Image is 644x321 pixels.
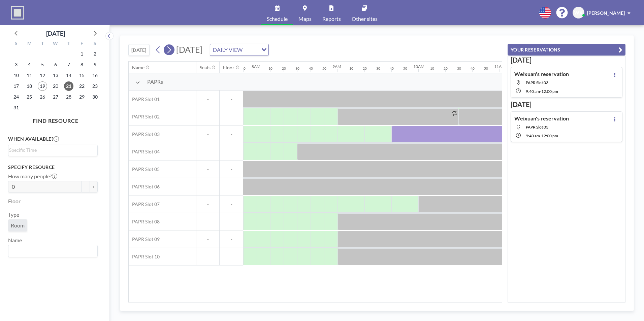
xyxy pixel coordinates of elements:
[268,66,272,71] div: 10
[196,236,219,242] span: -
[352,16,378,22] span: Other sites
[90,81,100,91] span: Saturday, August 23, 2025
[196,219,219,225] span: -
[212,45,244,54] span: DAILY VIEW
[11,103,21,112] span: Sunday, August 31, 2025
[129,149,160,155] span: PAPR Slot 04
[220,219,243,225] span: -
[376,66,380,71] div: 30
[132,65,144,71] div: Name
[49,40,62,48] div: W
[128,44,150,56] button: [DATE]
[88,40,101,48] div: S
[11,81,21,91] span: Sunday, August 17, 2025
[129,219,160,225] span: PAPR Slot 08
[413,64,424,69] div: 10AM
[25,81,34,91] span: Monday, August 18, 2025
[526,89,540,94] span: 9:40 AM
[64,92,73,102] span: Thursday, August 28, 2025
[220,131,243,137] span: -
[403,66,407,71] div: 50
[8,198,21,205] label: Floor
[11,222,25,229] span: Room
[11,6,24,20] img: organization-logo
[587,10,625,16] span: [PERSON_NAME]
[514,71,569,77] h4: Weixuan's reservation
[309,66,313,71] div: 40
[25,60,34,69] span: Monday, August 4, 2025
[196,201,219,207] span: -
[514,115,569,122] h4: Weixuan's reservation
[457,66,461,71] div: 30
[38,81,47,91] span: Tuesday, August 19, 2025
[77,60,87,69] span: Friday, August 8, 2025
[90,60,100,69] span: Saturday, August 9, 2025
[8,145,97,155] div: Search for option
[200,65,211,71] div: Seats
[90,49,100,59] span: Saturday, August 2, 2025
[51,92,60,102] span: Wednesday, August 27, 2025
[129,131,160,137] span: PAPR Slot 03
[541,133,558,138] span: 12:00 PM
[8,211,19,218] label: Type
[196,254,219,260] span: -
[11,92,21,102] span: Sunday, August 24, 2025
[75,40,88,48] div: F
[38,71,47,80] span: Tuesday, August 12, 2025
[8,245,97,257] div: Search for option
[51,60,60,69] span: Wednesday, August 6, 2025
[540,133,541,138] span: -
[220,149,243,155] span: -
[129,96,160,102] span: PAPR Slot 01
[147,78,163,85] span: PAPRs
[25,71,34,80] span: Monday, August 11, 2025
[511,56,622,64] h3: [DATE]
[220,254,243,260] span: -
[8,164,98,170] h3: Specify resource
[64,60,73,69] span: Thursday, August 7, 2025
[298,16,312,22] span: Maps
[210,44,268,56] div: Search for option
[349,66,353,71] div: 10
[8,173,57,180] label: How many people?
[77,81,87,91] span: Friday, August 22, 2025
[511,100,622,109] h3: [DATE]
[129,236,160,242] span: PAPR Slot 09
[129,184,160,190] span: PAPR Slot 06
[252,64,260,69] div: 8AM
[322,66,326,71] div: 50
[196,114,219,120] span: -
[38,60,47,69] span: Tuesday, August 5, 2025
[508,44,625,56] button: YOUR RESERVATIONS
[51,81,60,91] span: Wednesday, August 20, 2025
[322,16,341,22] span: Reports
[332,64,341,69] div: 9AM
[176,44,203,55] span: [DATE]
[196,131,219,137] span: -
[444,66,448,71] div: 20
[11,60,21,69] span: Sunday, August 3, 2025
[484,66,488,71] div: 50
[129,254,160,260] span: PAPR Slot 10
[295,66,299,71] div: 30
[526,80,548,85] span: PAPR Slot 03
[64,71,73,80] span: Thursday, August 14, 2025
[77,49,87,59] span: Friday, August 1, 2025
[23,40,36,48] div: M
[46,29,65,38] div: [DATE]
[220,184,243,190] span: -
[363,66,367,71] div: 20
[526,124,548,130] span: PAPR Slot 03
[196,149,219,155] span: -
[10,40,23,48] div: S
[36,40,49,48] div: T
[220,96,243,102] span: -
[267,16,288,22] span: Schedule
[8,115,103,124] h4: FIND RESOURCE
[62,40,75,48] div: T
[220,201,243,207] span: -
[540,89,541,94] span: -
[223,65,234,71] div: Floor
[245,45,257,54] input: Search for option
[51,71,60,80] span: Wednesday, August 13, 2025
